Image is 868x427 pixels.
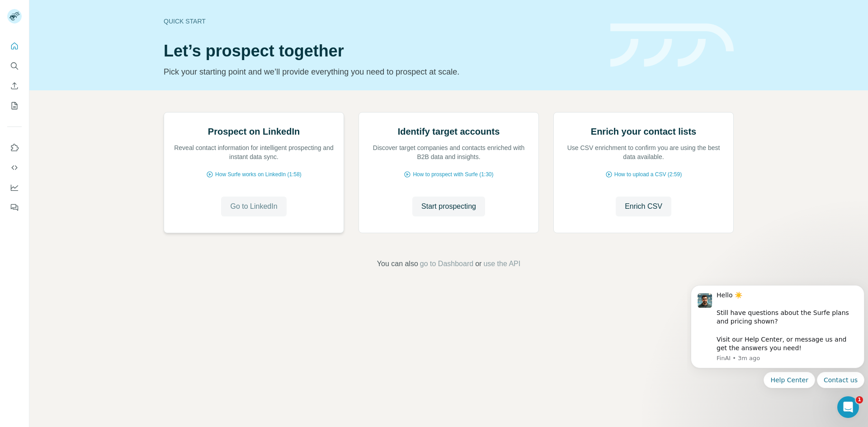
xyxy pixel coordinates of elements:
[368,143,529,161] p: Discover target companies and contacts enriched with B2B data and insights.
[230,201,277,212] span: Go to LinkedIn
[610,23,734,67] img: banner
[7,38,22,54] button: Quick start
[7,58,22,74] button: Search
[7,78,22,94] button: Enrich CSV
[591,125,696,138] h2: Enrich your contact lists
[7,160,22,176] button: Use Surfe API
[164,66,599,78] p: Pick your starting point and we’ll provide everything you need to prospect at scale.
[614,170,682,178] span: How to upload a CSV (2:59)
[173,143,335,161] p: Reveal contact information for intelligent prospecting and instant data sync.
[412,197,485,216] button: Start prospecting
[413,170,493,178] span: How to prospect with Surfe (1:30)
[421,201,476,212] span: Start prospecting
[483,258,520,269] button: use the API
[475,258,481,269] span: or
[7,199,22,216] button: Feedback
[7,140,22,156] button: Use Surfe on LinkedIn
[7,98,22,114] button: My lists
[616,197,671,216] button: Enrich CSV
[420,258,473,269] button: go to Dashboard
[856,396,863,404] span: 1
[164,17,599,26] div: Quick start
[164,42,599,60] h1: Let’s prospect together
[377,258,418,269] span: You can also
[398,125,500,138] h2: Identify target accounts
[625,201,662,212] span: Enrich CSV
[7,179,22,196] button: Dashboard
[221,197,286,216] button: Go to LinkedIn
[208,125,300,138] h2: Prospect on LinkedIn
[563,143,724,161] p: Use CSV enrichment to confirm you are using the best data available.
[215,170,302,178] span: How Surfe works on LinkedIn (1:58)
[687,255,868,403] iframe: Intercom notifications message
[837,396,859,418] iframe: Intercom live chat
